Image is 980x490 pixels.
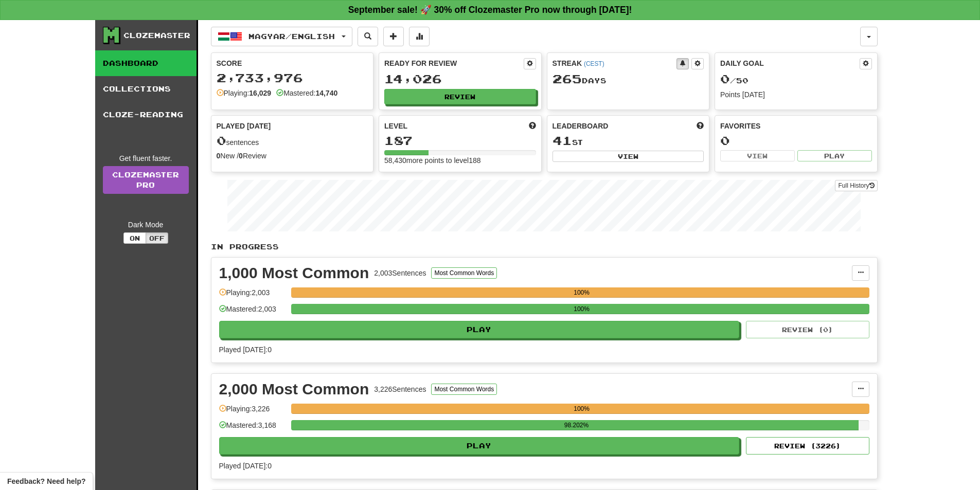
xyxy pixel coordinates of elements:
[217,134,368,148] div: sentences
[219,346,272,354] span: Played [DATE]: 0
[746,437,869,455] button: Review (3226)
[239,152,243,160] strong: 0
[217,121,271,131] span: Played [DATE]
[720,71,730,86] span: 0
[384,134,536,147] div: 187
[219,462,272,470] span: Played [DATE]: 0
[553,151,704,162] button: View
[219,265,369,281] div: 1,000 Most Common
[797,150,872,161] button: Play
[7,476,85,486] span: Open feedback widget
[276,88,337,98] div: Mastered:
[123,30,190,41] div: Clozemaster
[384,89,536,104] button: Review
[103,220,189,230] div: Dark Mode
[294,404,869,414] div: 100%
[219,420,286,437] div: Mastered: 3,168
[384,58,524,68] div: Ready for Review
[374,384,426,394] div: 3,226 Sentences
[294,420,859,430] div: 98.202%
[95,50,197,76] a: Dashboard
[383,27,404,46] button: Add sentence to collection
[720,76,749,85] span: / 50
[409,27,430,46] button: More stats
[95,76,197,102] a: Collections
[553,58,677,68] div: Streak
[553,121,609,131] span: Leaderboard
[348,5,632,15] strong: September sale! 🚀 30% off Clozemaster Pro now through [DATE]!
[103,153,189,164] div: Get fluent faster.
[720,58,860,69] div: Daily Goal
[219,404,286,421] div: Playing: 3,226
[746,321,869,338] button: Review (0)
[384,72,536,85] div: 14,026
[217,88,272,98] div: Playing:
[835,180,877,191] button: Full History
[720,89,872,100] div: Points [DATE]
[384,121,407,131] span: Level
[294,287,869,298] div: 100%
[384,155,536,166] div: 58,430 more points to level 188
[720,150,795,161] button: View
[529,121,536,131] span: Score more points to level up
[211,242,878,252] p: In Progress
[146,232,168,244] button: Off
[553,133,572,148] span: 41
[553,71,582,86] span: 265
[720,134,872,147] div: 0
[553,134,704,148] div: st
[219,287,286,304] div: Playing: 2,003
[211,27,352,46] button: Magyar/English
[553,72,704,86] div: Day s
[431,267,497,279] button: Most Common Words
[219,304,286,321] div: Mastered: 2,003
[219,382,369,397] div: 2,000 Most Common
[697,121,704,131] span: This week in points, UTC
[358,27,378,46] button: Search sentences
[95,102,197,128] a: Cloze-Reading
[584,60,604,67] a: (CEST)
[217,151,368,161] div: New / Review
[123,232,146,244] button: On
[294,304,869,314] div: 100%
[249,89,271,97] strong: 16,029
[217,71,368,84] div: 2,733,976
[217,58,368,68] div: Score
[217,152,221,160] strong: 0
[431,384,497,395] button: Most Common Words
[720,121,872,131] div: Favorites
[219,321,740,338] button: Play
[219,437,740,455] button: Play
[248,32,335,41] span: Magyar / English
[103,166,189,194] a: ClozemasterPro
[315,89,337,97] strong: 14,740
[374,268,426,278] div: 2,003 Sentences
[217,133,226,148] span: 0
